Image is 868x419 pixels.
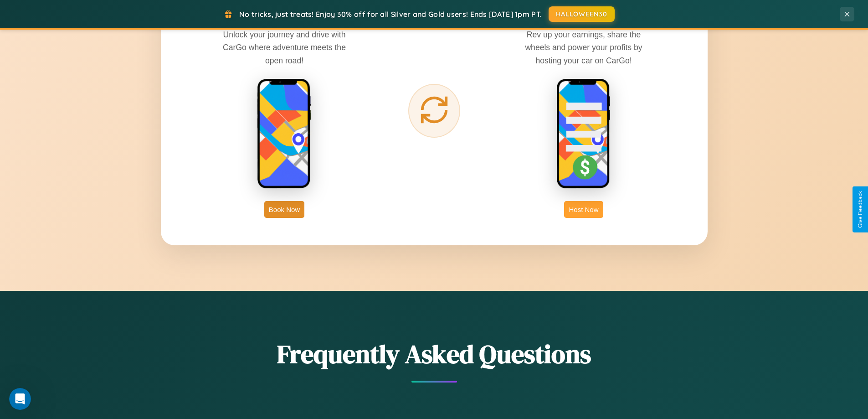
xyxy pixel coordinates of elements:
[556,78,611,190] img: host phone
[264,201,304,218] button: Book Now
[239,10,542,19] span: No tricks, just treats! Enjoy 30% off for all Silver and Gold users! Ends [DATE] 1pm PT.
[515,28,652,67] p: Rev up your earnings, share the wheels and power your profits by hosting your car on CarGo!
[9,388,31,410] iframe: Intercom live chat
[564,201,603,218] button: Host Now
[257,78,312,190] img: rent phone
[161,336,708,372] h2: Frequently Asked Questions
[549,6,615,22] button: HALLOWEEN30
[216,28,353,67] p: Unlock your journey and drive with CarGo where adventure meets the open road!
[857,191,863,228] div: Give Feedback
